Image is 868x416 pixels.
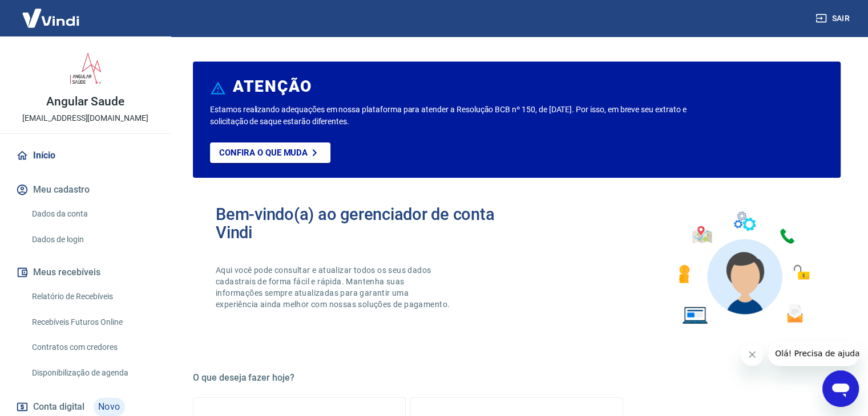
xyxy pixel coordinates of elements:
[63,46,108,91] img: 45a4dbe8-9df9-416d-970c-a854dddb586c.jpeg
[216,264,452,310] p: Aqui você pode consultar e atualizar todos os seus dados cadastrais de forma fácil e rápida. Mant...
[210,104,701,128] p: Estamos realizando adequações em nossa plataforma para atender a Resolução BCB nº 150, de [DATE]....
[233,81,312,92] h6: ATENÇÃO
[7,8,96,17] span: Olá! Precisa de ajuda?
[14,177,157,202] button: Meu cadastro
[193,372,841,384] h5: O que deseja fazer hoje?
[27,311,157,334] a: Recebíveis Futuros Online
[22,112,148,124] p: [EMAIL_ADDRESS][DOMAIN_NAME]
[94,398,125,416] span: Novo
[768,341,859,366] iframe: Mensagem da empresa
[27,202,157,226] a: Dados da conta
[216,205,517,242] h2: Bem-vindo(a) ao gerenciador de conta Vindi
[219,148,308,158] p: Confira o que muda
[27,285,157,308] a: Relatório de Recebíveis
[813,8,854,29] button: Sair
[14,143,157,168] a: Início
[46,96,124,108] p: Angular Saude
[14,1,88,35] img: Vindi
[668,205,818,331] img: Imagem de um avatar masculino com diversos icones exemplificando as funcionalidades do gerenciado...
[33,399,84,415] span: Conta digital
[14,260,157,285] button: Meus recebíveis
[27,361,157,385] a: Disponibilização de agenda
[210,142,330,163] a: Confira o que muda
[822,370,859,407] iframe: Botão para abrir a janela de mensagens
[741,343,764,366] iframe: Fechar mensagem
[27,228,157,251] a: Dados de login
[27,336,157,359] a: Contratos com credores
